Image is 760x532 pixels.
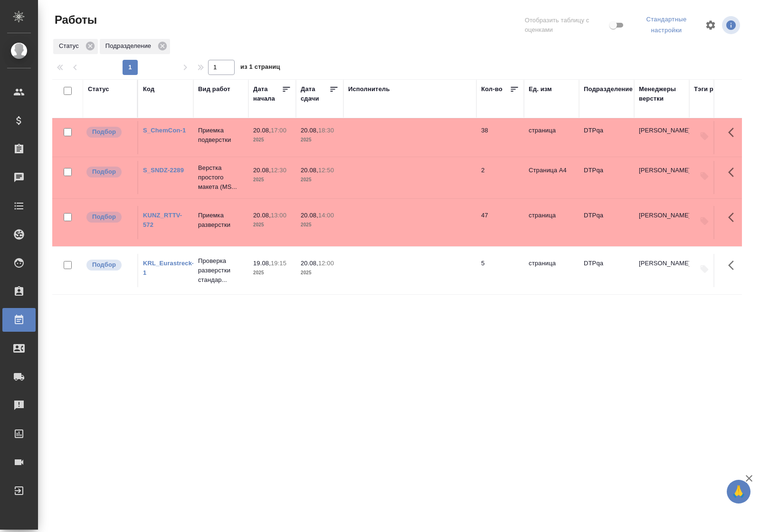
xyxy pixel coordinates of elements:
button: 🙏 [727,480,750,504]
p: Подбор [92,260,116,270]
td: DTPqa [579,254,634,287]
p: Подбор [92,167,116,177]
button: Добавить тэги [694,166,715,187]
div: Статус [88,84,109,94]
p: 2025 [301,175,339,185]
p: 20.08, [253,167,271,174]
div: Менеджеры верстки [639,84,684,103]
button: Здесь прячутся важные кнопки [722,121,745,144]
p: Приемка подверстки [198,126,244,145]
p: [PERSON_NAME] [639,211,684,220]
button: Добавить тэги [694,126,715,147]
div: Дата сдачи [301,84,329,103]
p: 20.08, [253,212,271,219]
p: Подбор [92,212,116,222]
span: Работы [52,12,97,28]
td: страница [524,254,579,287]
td: 38 [476,121,524,154]
span: 🙏 [731,482,747,502]
div: Кол-во [481,84,503,94]
span: Посмотреть информацию [722,16,742,34]
p: 20.08, [253,127,271,134]
div: Тэги работы [694,84,733,94]
p: [PERSON_NAME] [639,126,684,135]
p: Приемка разверстки [198,211,244,230]
div: Статус [53,39,98,54]
a: S_ChemCon-1 [143,127,186,134]
p: 2025 [301,135,339,145]
p: 2025 [253,135,291,145]
span: из 1 страниц [240,61,280,75]
p: 18:30 [318,127,334,134]
div: Можно подбирать исполнителей [85,259,133,271]
button: Здесь прячутся важные кнопки [722,206,745,229]
p: 13:00 [271,212,286,219]
div: Подразделение [584,84,633,94]
span: Настроить таблицу [699,14,722,37]
p: 2025 [301,268,339,278]
div: Код [143,84,154,94]
td: DTPqa [579,121,634,154]
p: 2025 [253,268,291,278]
td: DTPqa [579,161,634,194]
button: Здесь прячутся важные кнопки [722,161,745,184]
td: 2 [476,161,524,194]
p: 14:00 [318,212,334,219]
p: 12:30 [271,167,286,174]
p: Статус [59,41,82,51]
p: 2025 [253,175,291,185]
a: KUNZ_RTTV-572 [143,212,182,228]
button: Здесь прячутся важные кнопки [722,254,745,277]
div: Можно подбирать исполнителей [85,166,133,178]
p: Верстка простого макета (MS... [198,163,244,192]
div: Дата начала [253,84,282,103]
div: Ед. изм [529,84,552,94]
td: страница [524,206,579,239]
p: [PERSON_NAME] [639,166,684,175]
a: S_SNDZ-2289 [143,167,184,174]
div: Можно подбирать исполнителей [85,126,133,139]
td: DTPqa [579,206,634,239]
p: 20.08, [301,260,318,267]
div: Подразделение [100,39,170,54]
p: Подбор [92,127,116,137]
p: 19.08, [253,260,271,267]
p: Подразделение [105,41,154,51]
p: 2025 [301,220,339,230]
p: [PERSON_NAME] [639,259,684,268]
p: 12:50 [318,167,334,174]
p: 20.08, [301,212,318,219]
p: Проверка разверстки стандар... [198,256,244,285]
button: Добавить тэги [694,211,715,232]
td: страница [524,121,579,154]
button: Добавить тэги [694,259,715,280]
td: 5 [476,254,524,287]
div: split button [634,12,699,38]
p: 19:15 [271,260,286,267]
p: 2025 [253,220,291,230]
div: Вид работ [198,84,230,94]
td: Страница А4 [524,161,579,194]
p: 20.08, [301,167,318,174]
a: KRL_Eurastreck-1 [143,260,194,276]
td: 47 [476,206,524,239]
p: 20.08, [301,127,318,134]
div: Можно подбирать исполнителей [85,211,133,224]
span: Отобразить таблицу с оценками [525,16,608,35]
p: 12:00 [318,260,334,267]
p: 17:00 [271,127,286,134]
div: Исполнитель [348,84,390,94]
